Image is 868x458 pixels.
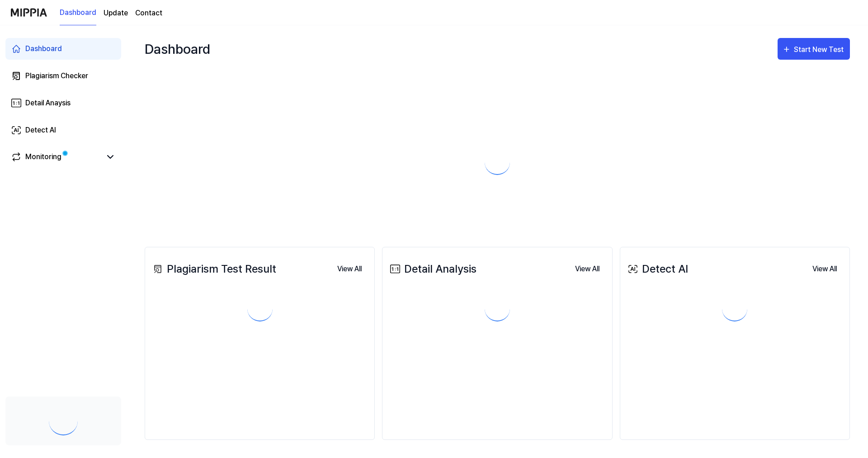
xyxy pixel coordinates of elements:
div: Plagiarism Test Result [151,261,276,277]
div: Detect AI [626,261,688,277]
a: View All [805,260,844,278]
div: Detect AI [25,125,56,136]
a: Dashboard [60,0,96,25]
a: Detail Anaysis [5,92,121,114]
div: Monitoring [25,151,61,162]
button: Start New Test [778,38,850,60]
a: Monitoring [11,151,101,162]
a: Plagiarism Checker [5,65,121,87]
div: Dashboard [25,43,62,54]
button: View All [568,260,607,278]
div: Detail Analysis [388,261,476,277]
a: Detect AI [5,119,121,141]
div: Detail Anaysis [25,98,71,109]
a: Dashboard [5,38,121,60]
a: Update [104,8,128,19]
button: View All [805,260,844,278]
a: View All [568,260,607,278]
div: Start New Test [794,44,845,56]
div: Dashboard [145,34,210,63]
a: View All [330,260,369,278]
div: Plagiarism Checker [25,71,88,81]
a: Contact [135,8,162,19]
button: View All [330,260,369,278]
